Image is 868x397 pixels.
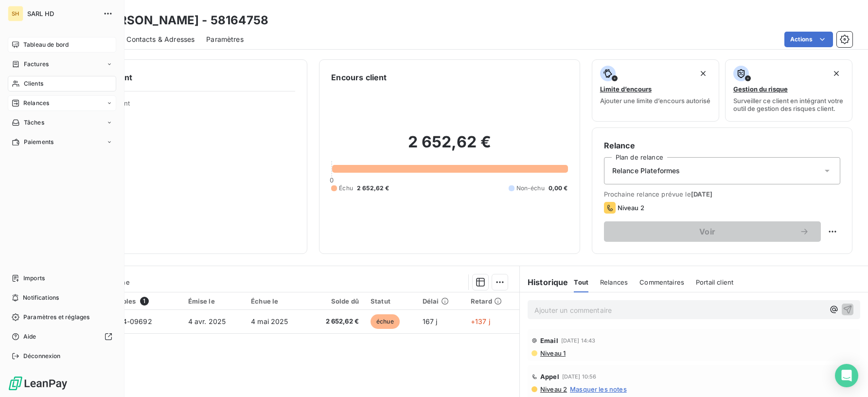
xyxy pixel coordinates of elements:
[539,385,567,393] span: Niveau 2
[471,317,490,325] span: +137 j
[471,297,514,305] div: Retard
[520,276,568,288] h6: Historique
[604,140,840,151] h6: Relance
[23,332,36,341] span: Aide
[251,297,301,305] div: Échue le
[725,59,852,122] button: Gestion du risqueSurveiller ce client en intégrant votre outil de gestion des risques client.
[540,337,558,344] span: Email
[540,373,559,380] span: Appel
[86,12,268,29] h3: M [PERSON_NAME] - 58164758
[75,297,177,306] div: Pièces comptables
[696,278,733,286] span: Portail client
[516,184,545,193] span: Non-échu
[8,376,68,391] img: Logo LeanPay
[59,72,295,83] h6: Informations client
[423,317,438,325] span: 167 j
[331,132,567,162] h2: 2 652,62 €
[604,190,840,198] span: Prochaine relance prévue le
[549,184,568,193] span: 0,00 €
[8,6,23,21] div: SH
[23,99,49,108] span: Relances
[313,317,359,326] span: 2 652,62 €
[313,297,359,305] div: Solde dû
[126,35,195,44] span: Contacts & Adresses
[600,278,628,286] span: Relances
[357,184,390,193] span: 2 652,62 €
[331,72,387,83] h6: Encours client
[23,274,45,283] span: Imports
[23,293,59,302] span: Notifications
[24,60,49,69] span: Factures
[23,313,89,322] span: Paramètres et réglages
[539,349,566,357] span: Niveau 1
[371,297,411,305] div: Statut
[27,10,97,18] span: SARL HD
[835,364,858,387] div: Open Intercom Messenger
[140,297,149,306] span: 1
[251,317,288,325] span: 4 mai 2025
[188,297,240,305] div: Émise le
[24,79,43,88] span: Clients
[206,35,244,44] span: Paramètres
[592,59,719,122] button: Limite d’encoursAjouter une limite d’encours autorisé
[733,85,788,93] span: Gestion du risque
[639,278,684,286] span: Commentaires
[570,385,627,393] span: Masquer les notes
[691,190,713,198] span: [DATE]
[600,97,710,105] span: Ajouter une limite d’encours autorisé
[339,184,353,193] span: Échu
[618,204,644,212] span: Niveau 2
[612,166,680,176] span: Relance Plateformes
[23,40,69,49] span: Tableau de bord
[616,228,799,235] span: Voir
[574,278,588,286] span: Tout
[562,374,597,379] span: [DATE] 10:56
[23,352,61,361] span: Déconnexion
[371,314,400,329] span: échue
[8,329,116,344] a: Aide
[600,85,652,93] span: Limite d’encours
[423,297,459,305] div: Délai
[604,221,821,242] button: Voir
[561,338,596,343] span: [DATE] 14:43
[330,176,334,184] span: 0
[78,99,295,113] span: Propriétés Client
[24,118,44,127] span: Tâches
[24,138,53,146] span: Paiements
[733,97,844,112] span: Surveiller ce client en intégrant votre outil de gestion des risques client.
[784,32,833,47] button: Actions
[188,317,226,325] span: 4 avr. 2025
